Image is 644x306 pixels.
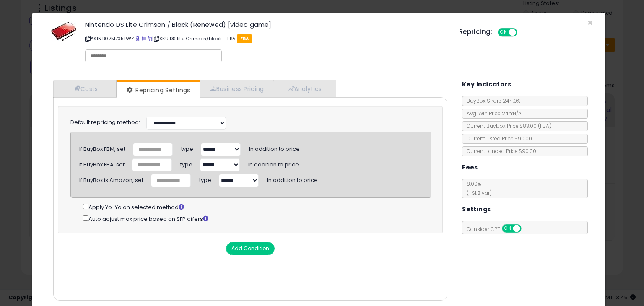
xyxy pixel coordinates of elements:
[79,143,125,153] div: If BuyBox FBM, set
[538,122,551,130] span: ( FBA )
[587,17,593,29] span: ×
[148,35,152,42] a: Your listing only
[516,29,529,36] span: OFF
[226,242,275,255] button: Add Condition
[462,204,491,215] h5: Settings
[200,80,273,97] a: Business Pricing
[462,189,492,197] span: (+$1.8 var)
[462,122,551,130] span: Current Buybox Price:
[462,135,532,142] span: Current Listed Price: $90.00
[248,158,299,169] span: In addition to price
[462,162,478,173] h5: Fees
[462,180,492,197] span: 8.00 %
[83,202,431,212] div: Apply Yo-Yo on selected method
[181,142,193,153] span: type
[459,29,493,35] h5: Repricing:
[83,214,431,223] div: Auto adjust max price based on SFP offers
[249,142,300,153] span: In addition to price
[462,97,520,104] span: BuyBox Share 24h: 0%
[462,226,532,233] span: Consider CPT:
[503,225,513,232] span: ON
[85,32,447,45] p: ASIN: B07M7X5PWZ | SKU: DS lite Crimson/black - FBA
[462,148,536,155] span: Current Landed Price: $90.00
[85,21,447,28] h3: Nintendo DS Lite Crimson / Black (Renewed) [video game]
[79,158,125,169] div: If BuyBox FBA, set
[135,35,140,42] a: BuyBox page
[54,80,117,97] a: Costs
[117,82,199,99] a: Repricing Settings
[237,34,252,43] span: FBA
[51,21,76,41] img: 41UNspbnUjL._SL60_.jpg
[520,225,534,232] span: OFF
[79,174,143,184] div: If BuyBox is Amazon, set
[499,29,509,36] span: ON
[180,158,192,169] span: type
[462,110,522,117] span: Avg. Win Price 24h: N/A
[267,173,318,184] span: In addition to price
[519,122,551,130] span: $83.00
[70,119,140,127] label: Default repricing method:
[462,79,511,90] h5: Key Indicators
[199,173,211,184] span: type
[142,35,146,42] a: All offer listings
[273,80,335,97] a: Analytics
